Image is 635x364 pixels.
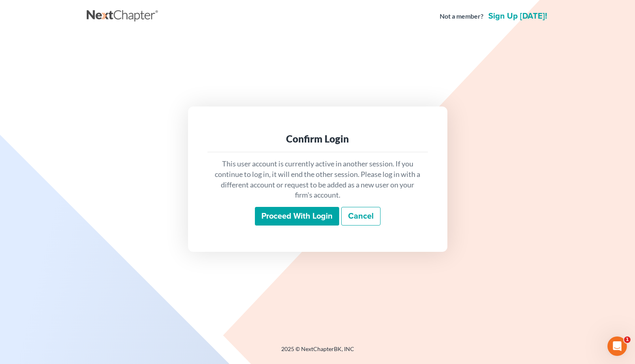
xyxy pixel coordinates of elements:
div: 2025 © NextChapterBK, INC [87,345,549,360]
p: This user account is currently active in another session. If you continue to log in, it will end ... [214,159,421,200]
strong: Not a member? [440,12,483,21]
input: Proceed with login [255,207,339,226]
div: Confirm Login [214,132,421,145]
a: Sign up [DATE]! [487,12,549,20]
span: 1 [624,336,631,343]
a: Cancel [341,207,381,226]
iframe: Intercom live chat [607,336,627,356]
